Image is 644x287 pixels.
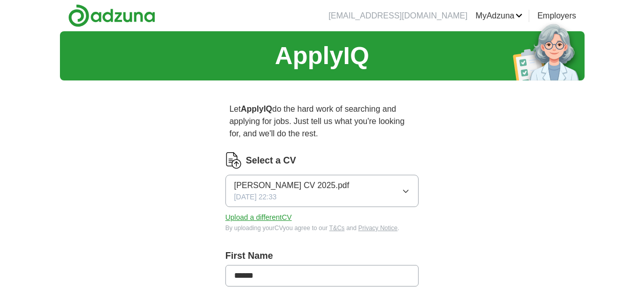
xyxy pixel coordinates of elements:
h1: ApplyIQ [275,37,369,74]
a: MyAdzuna [475,10,523,22]
button: Upload a differentCV [225,212,292,223]
a: T&Cs [329,224,345,232]
button: [PERSON_NAME] CV 2025.pdf[DATE] 22:33 [225,175,419,207]
div: By uploading your CV you agree to our and . [225,223,419,233]
span: [PERSON_NAME] CV 2025.pdf [234,179,349,192]
img: CV Icon [225,152,242,169]
a: Privacy Notice [358,224,398,232]
a: Employers [537,10,576,22]
p: Let do the hard work of searching and applying for jobs. Just tell us what you're looking for, an... [225,99,419,144]
img: Adzuna logo [68,4,155,27]
span: [DATE] 22:33 [234,192,277,202]
label: First Name [225,249,419,263]
label: Select a CV [246,154,296,168]
strong: ApplyIQ [241,105,272,113]
li: [EMAIL_ADDRESS][DOMAIN_NAME] [328,10,467,22]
